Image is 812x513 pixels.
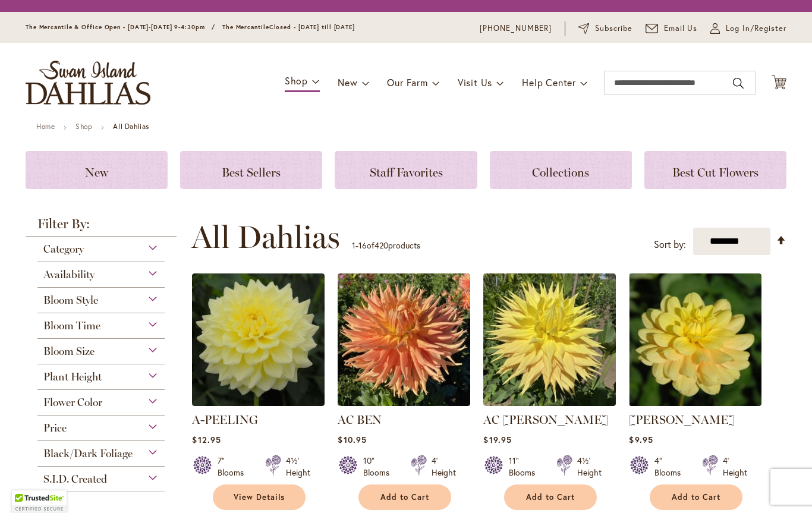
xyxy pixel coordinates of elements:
span: Add to Cart [672,492,720,502]
span: Help Center [522,76,576,89]
div: 7" Blooms [218,455,251,479]
span: Black/Dark Foliage [43,447,133,460]
a: Home [36,122,55,131]
a: [PHONE_NUMBER] [480,23,552,34]
span: Best Cut Flowers [672,165,759,180]
a: [PERSON_NAME] [629,413,735,427]
button: Add to Cart [504,484,597,510]
span: New [85,165,108,180]
a: A-PEELING [192,413,258,427]
span: Bloom Size [43,345,95,358]
span: Availability [43,268,95,281]
span: $9.95 [629,434,653,445]
div: 4" Blooms [654,455,688,479]
span: Email Us [664,23,698,34]
a: store logo [26,61,150,105]
span: Subscribe [595,23,632,34]
div: 4' Height [723,455,747,479]
a: AC [PERSON_NAME] [483,413,608,427]
span: $19.95 [483,434,511,445]
button: Add to Cart [650,484,742,510]
span: $10.95 [338,434,366,445]
strong: Filter By: [26,218,177,237]
a: Email Us [646,23,698,34]
span: Staff Favorites [370,165,443,180]
img: AC Jeri [483,273,616,406]
a: Staff Favorites [335,151,477,189]
span: Closed - [DATE] till [DATE] [269,23,355,31]
strong: All Dahlias [113,122,149,131]
a: AC BEN [338,413,382,427]
span: 1 [352,240,355,251]
div: 4½' Height [577,455,602,479]
a: AC Jeri [483,397,616,408]
button: Search [733,74,744,93]
a: AC BEN [338,397,470,408]
span: Plant Height [43,370,102,383]
span: View Details [234,492,285,502]
span: All Dahlias [191,219,340,255]
img: AC BEN [338,273,470,406]
label: Sort by: [654,234,686,256]
span: Category [43,243,84,256]
span: $12.95 [192,434,221,445]
a: Log In/Register [710,23,786,34]
a: New [26,151,168,189]
span: Flower Color [43,396,102,409]
a: Best Cut Flowers [644,151,786,189]
a: View Details [213,484,306,510]
a: Best Sellers [180,151,322,189]
span: The Mercantile & Office Open - [DATE]-[DATE] 9-4:30pm / The Mercantile [26,23,269,31]
img: A-Peeling [192,273,325,406]
span: Bloom Style [43,294,98,307]
p: - of products [352,236,420,255]
div: 10" Blooms [363,455,396,479]
span: Our Farm [387,76,427,89]
img: AHOY MATEY [629,273,761,406]
span: Add to Cart [526,492,575,502]
span: Add to Cart [380,492,429,502]
span: Best Sellers [222,165,281,180]
span: Visit Us [458,76,492,89]
a: Collections [490,151,632,189]
span: 16 [358,240,367,251]
button: Add to Cart [358,484,451,510]
a: A-Peeling [192,397,325,408]
div: 4½' Height [286,455,310,479]
span: S.I.D. Created [43,473,107,486]
div: 11" Blooms [509,455,542,479]
span: New [338,76,357,89]
span: Log In/Register [726,23,786,34]
span: Shop [285,74,308,87]
a: Subscribe [578,23,632,34]
div: 4' Height [432,455,456,479]
span: Collections [532,165,589,180]
iframe: Launch Accessibility Center [9,471,42,504]
span: Bloom Time [43,319,100,332]
a: AHOY MATEY [629,397,761,408]
span: Price [43,421,67,435]
a: Shop [75,122,92,131]
span: 420 [374,240,388,251]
